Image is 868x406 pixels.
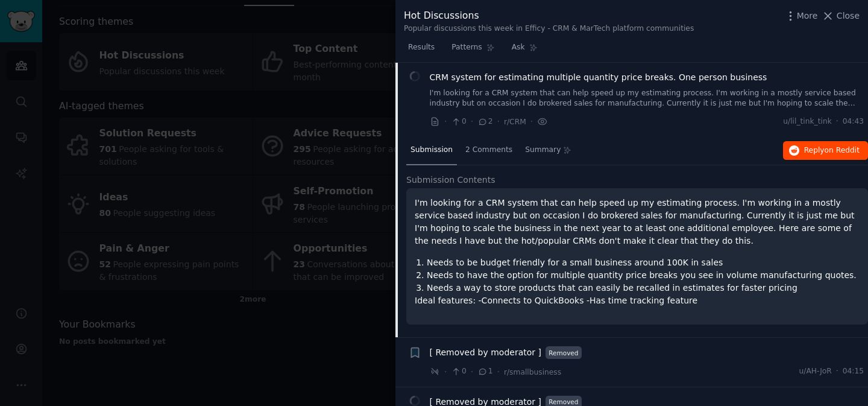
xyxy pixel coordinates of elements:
span: Submission Contents [406,174,495,186]
span: · [497,115,500,128]
span: Patterns [451,42,482,53]
a: Results [404,38,439,63]
a: Ask [508,38,542,63]
button: More [784,10,818,22]
li: Needs to have the option for multiple quantity price breaks you see in volume manufacturing quotes. [427,269,860,282]
span: r/smallbusiness [504,368,561,376]
span: Submission [410,145,453,156]
span: 2 Comments [465,145,512,156]
span: Summary [525,145,561,156]
span: 0 [451,366,466,377]
div: Popular discussions this week in Efficy - CRM & MarTech platform communities [404,24,694,34]
span: · [471,366,473,378]
li: Needs a way to store products that can easily be recalled in estimates for faster pricing [427,282,860,294]
span: · [497,366,500,378]
a: CRM system for estimating multiple quantity price breaks. One person business [430,71,767,84]
span: 0 [451,116,466,127]
span: 04:43 [843,116,864,127]
span: Removed [546,346,582,359]
p: Ideal features: -Connects to QuickBooks -Has time tracking feature [415,294,860,307]
span: · [471,115,473,128]
span: 1 [477,366,492,377]
span: Results [408,42,435,53]
p: I'm looking for a CRM system that can help speed up my estimating process. I'm working in a mostl... [415,197,860,247]
span: · [530,115,533,128]
span: · [836,116,838,127]
a: [ Removed by moderator ] [430,346,541,359]
button: Close [822,10,860,22]
span: r/CRM [504,118,526,126]
span: Reply [804,145,860,156]
span: · [444,366,447,378]
span: u/lil_tink_tink [783,116,831,127]
div: Hot Discussions [404,8,694,24]
span: on Reddit [825,146,860,154]
span: · [836,366,838,377]
span: · [444,115,447,128]
span: u/AH-JoR [799,366,832,377]
a: I'm looking for a CRM system that can help speed up my estimating process. I'm working in a mostl... [430,88,864,109]
li: Needs to be budget friendly for a small business around 100K in sales [427,256,860,269]
span: 2 [477,116,492,127]
span: Close [837,10,860,22]
a: Patterns [447,38,498,63]
span: More [797,10,818,22]
span: Ask [512,42,525,53]
button: Replyon Reddit [783,141,868,160]
span: 04:15 [843,366,864,377]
